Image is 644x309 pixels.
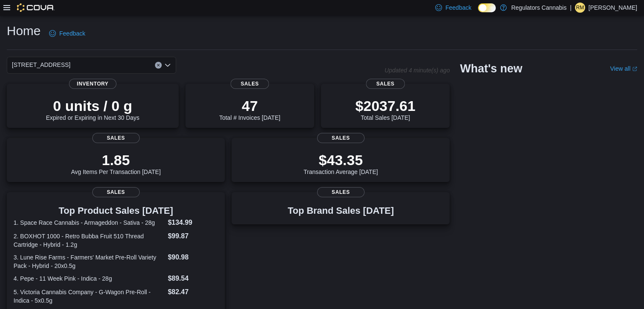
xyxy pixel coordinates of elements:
[570,3,572,13] p: |
[384,67,450,74] p: Updated 4 minute(s) ago
[304,152,378,168] p: $43.35
[460,62,522,75] h2: What's new
[92,133,140,143] span: Sales
[71,152,161,168] p: 1.85
[164,62,171,69] button: Open list of options
[7,22,41,39] h1: Home
[46,97,139,114] p: 0 units / 0 g
[168,287,218,297] dd: $82.47
[219,97,280,121] div: Total # Invoices [DATE]
[14,253,164,270] dt: 3. Lune Rise Farms - Farmers' Market Pre-Roll Variety Pack - Hybrid - 20x0.5g
[317,133,365,143] span: Sales
[14,274,164,283] dt: 4. Pepe - 11 Week Pink - Indica - 28g
[14,232,164,249] dt: 2. BOXHOT 1000 - Retro Bubba Fruit 510 Thread Cartridge - Hybrid - 1.2g
[610,65,637,72] a: View allExternal link
[511,3,567,13] p: Regulators Cannabis
[287,206,394,216] h3: Top Brand Sales [DATE]
[46,97,139,121] div: Expired or Expiring in Next 30 Days
[355,97,415,121] div: Total Sales [DATE]
[317,187,365,197] span: Sales
[155,62,162,69] button: Clear input
[69,79,116,89] span: Inventory
[478,3,496,12] input: Dark Mode
[445,3,471,12] span: Feedback
[219,97,280,114] p: 47
[355,97,415,114] p: $2037.61
[46,25,88,42] a: Feedback
[168,231,218,241] dd: $99.87
[14,218,164,227] dt: 1. Space Race Cannabis - Armageddon - Sativa - 28g
[366,79,405,89] span: Sales
[14,288,164,305] dt: 5. Victoria Cannabis Company - G-Wagon Pre-Roll - Indica - 5x0.5g
[71,152,161,175] div: Avg Items Per Transaction [DATE]
[92,187,140,197] span: Sales
[632,66,637,72] svg: External link
[14,206,218,216] h3: Top Product Sales [DATE]
[304,152,378,175] div: Transaction Average [DATE]
[59,29,85,38] span: Feedback
[575,3,585,13] div: Rachel McLennan
[589,3,637,13] p: [PERSON_NAME]
[230,79,269,89] span: Sales
[168,218,218,228] dd: $134.99
[17,3,55,12] img: Cova
[168,273,218,284] dd: $89.54
[12,60,70,70] span: [STREET_ADDRESS]
[168,252,218,262] dd: $90.98
[576,3,584,13] span: RM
